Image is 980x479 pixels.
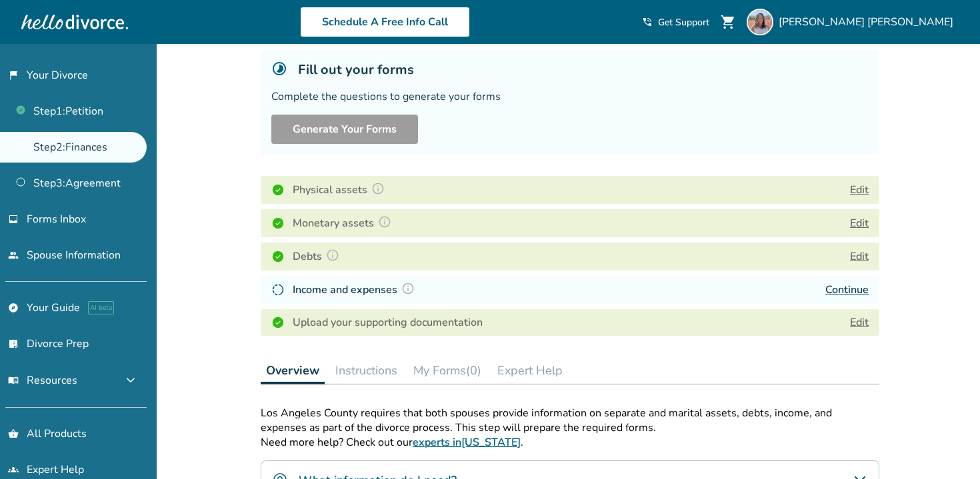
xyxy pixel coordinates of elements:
[658,16,709,29] span: Get Support
[850,248,869,264] button: Edit
[27,212,86,227] span: Forms Inbox
[261,357,325,384] button: Overview
[293,181,389,199] h4: Physical assets
[825,282,869,297] a: Continue
[293,314,483,330] h4: Upload your supporting documentation
[8,464,19,475] span: groups
[747,9,773,35] img: Elizabeth Tran
[330,357,403,384] button: Instructions
[271,283,285,296] img: In Progress
[271,316,285,329] img: Completed
[413,435,521,450] a: experts in[US_STATE]
[8,70,19,81] span: flag_2
[8,338,19,349] span: list_alt_check
[271,183,285,197] img: Completed
[850,215,869,231] button: Edit
[261,406,879,435] p: Los Angeles County requires that both spouses provide information on separate and marital assets,...
[8,428,19,439] span: shopping_basket
[8,302,19,313] span: explore
[293,281,419,298] h4: Income and expenses
[123,372,139,388] span: expand_more
[8,250,19,260] span: people
[642,17,653,27] span: phone_in_talk
[271,115,418,144] button: Generate Your Forms
[401,282,415,295] img: Question Mark
[850,182,869,198] button: Edit
[326,248,339,262] img: Question Mark
[300,7,470,37] a: Schedule A Free Info Call
[8,214,19,225] span: inbox
[271,89,869,104] div: Complete the questions to generate your forms
[271,217,285,230] img: Completed
[913,415,980,479] iframe: Chat Widget
[408,357,487,384] button: My Forms(0)
[293,215,395,232] h4: Monetary assets
[8,375,19,386] span: menu_book
[378,215,391,229] img: Question Mark
[261,435,879,450] p: Need more help? Check out our .
[271,250,285,263] img: Completed
[850,315,869,330] a: Edit
[8,373,77,388] span: Resources
[371,182,385,195] img: Question Mark
[720,14,736,30] span: shopping_cart
[88,301,114,314] span: AI beta
[642,16,709,29] a: phone_in_talkGet Support
[492,357,568,384] button: Expert Help
[293,248,343,265] h4: Debts
[298,61,414,79] h5: Fill out your forms
[779,15,959,29] span: [PERSON_NAME] [PERSON_NAME]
